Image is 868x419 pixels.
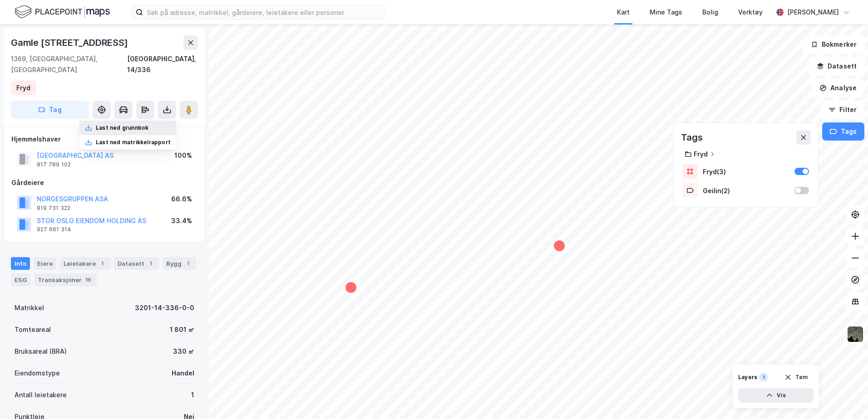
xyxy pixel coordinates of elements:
div: Bruksareal (BRA) [15,346,67,357]
div: Eiendomstype [15,368,60,379]
div: Hjemmelshaver [11,134,197,145]
div: Transaksjoner [34,273,97,286]
div: 3201-14-336-0-0 [135,302,194,313]
div: 1369, [GEOGRAPHIC_DATA], [GEOGRAPHIC_DATA] [11,54,127,75]
div: Datasett [114,257,159,270]
div: 1 [146,259,155,268]
div: Verktøy [738,7,763,18]
button: Vis [738,388,814,403]
div: Matrikkel [15,302,44,313]
div: [GEOGRAPHIC_DATA], 14/336 [127,54,198,75]
div: Last ned grunnbok [96,124,148,132]
div: 1 801 ㎡ [170,324,194,335]
div: Last ned matrikkelrapport [96,139,171,146]
div: Gårdeiere [11,177,197,188]
div: Fryd [694,150,708,158]
div: Map marker [552,239,566,253]
div: Eiere [34,257,56,270]
div: 819 731 322 [37,205,70,212]
div: Leietakere [60,257,110,270]
div: [PERSON_NAME] [787,7,839,18]
iframe: Chat Widget [823,375,868,419]
div: 33.4% [171,215,192,226]
div: Mine Tags [650,7,682,18]
button: Tags [822,122,864,141]
div: 1 [98,259,107,268]
div: Kart [617,7,630,18]
div: Kontrollprogram for chat [823,375,868,419]
div: ESG [11,273,30,286]
div: Gamle [STREET_ADDRESS] [11,35,130,50]
div: Antall leietakere [15,390,67,400]
div: 1 [191,390,194,400]
button: Tag [11,101,89,119]
img: logo.f888ab2527a4732fd821a326f86c7f29.svg [15,4,110,20]
div: Fryd ( 3 ) [703,168,789,175]
div: Info [11,257,30,270]
button: Bokmerker [803,35,864,54]
div: 1 [759,373,768,382]
div: Tomteareal [15,324,51,335]
input: Søk på adresse, matrikkel, gårdeiere, leietakere eller personer [143,5,385,19]
div: Handel [172,368,194,379]
button: Analyse [812,79,864,97]
div: Bolig [702,7,718,18]
div: 1 [183,259,192,268]
div: Map marker [344,281,358,294]
div: Layers [738,374,757,381]
button: Tøm [779,370,814,385]
div: 16 [84,275,93,284]
div: 330 ㎡ [173,346,194,357]
div: 927 661 314 [37,226,71,233]
button: Filter [821,101,864,119]
div: Tags [681,130,703,145]
div: Bygg [163,257,196,270]
button: Datasett [809,57,864,75]
img: 9k= [847,326,864,343]
div: Geilin ( 2 ) [703,187,789,195]
div: 817 789 102 [37,161,71,168]
div: 66.6% [171,194,192,205]
div: 100% [174,150,192,161]
div: Fryd [16,83,30,93]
